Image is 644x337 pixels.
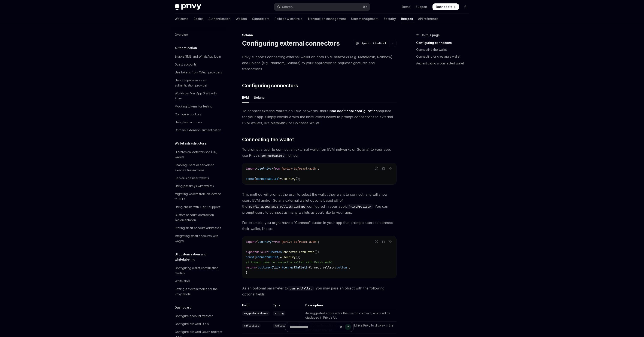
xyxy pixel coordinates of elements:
[175,120,202,125] div: Using test accounts
[175,141,206,146] h5: Wallet infrastructure
[374,166,379,171] button: Report incorrect code
[256,167,258,170] span: {
[380,239,386,244] button: Copy the contents from the code block
[175,279,190,284] div: Whitelabel
[318,250,319,254] span: {
[401,14,413,24] a: Recipes
[175,233,224,244] div: Integrating smart accounts with wagmi
[416,39,473,46] a: Configuring connectors
[171,31,226,39] a: Overview
[175,252,226,262] h5: UI customization and whitelabeling
[256,250,268,254] span: default
[374,239,379,244] button: Report incorrect code
[175,14,188,24] a: Welcome
[274,3,370,11] button: Open search
[380,166,386,171] button: Copy the contents from the code block
[273,240,280,244] span: from
[416,46,473,53] a: Connecting the wallet
[246,260,333,264] span: // Prompt user to connect a wallet with Privy modal
[242,39,340,47] h1: Configuring external connectors
[246,255,254,259] span: const
[288,286,314,291] code: connectWallet
[242,311,270,316] code: suggestedAddress
[171,285,226,298] a: Setting a system theme for the Privy modal
[347,265,349,269] span: >
[171,161,226,174] a: Enabling users or servers to execute transactions
[349,265,350,269] span: ;
[282,255,295,259] span: usePrivy
[171,148,226,161] a: Hierarchical deterministic (HD) wallets
[318,240,319,244] span: ;
[280,177,282,181] span: =
[171,211,226,224] a: Custom account abstraction implementation
[306,265,307,269] span: }
[260,153,285,158] code: connectWallet
[337,265,347,269] span: button
[345,324,351,330] button: Send message
[273,311,285,316] code: string
[268,250,282,254] span: function
[361,41,387,45] span: Open in ChatGPT
[175,112,201,117] div: Configure cookies
[175,183,214,189] div: Using passkeys with wallets
[271,167,273,170] span: }
[332,109,378,113] strong: no additional configuration
[274,14,302,24] a: Policies & controls
[258,240,271,244] span: usePrivy
[420,33,440,38] span: On this page
[280,240,318,244] span: '@privy-io/react-auth'
[304,309,397,322] td: An suggested address for the user to connect, which will be displayed in Privy’s UI.
[258,167,271,170] span: usePrivy
[171,61,226,68] a: Guest accounts
[246,250,256,254] span: export
[256,265,258,269] span: <
[416,5,427,9] a: Support
[416,53,473,60] a: Connecting or creating a wallet
[246,177,254,181] span: const
[171,53,226,60] a: Enable SMS and WhatsApp login
[171,224,226,232] a: Storing smart account addresses
[278,177,280,181] span: }
[254,255,256,259] span: {
[282,250,314,254] span: ConnectWalletButton
[171,118,226,126] a: Using test accounts
[280,265,282,269] span: =
[246,240,256,244] span: import
[462,3,469,10] button: Toggle dark mode
[171,110,226,118] a: Configure cookies
[175,305,191,310] h5: Dashboard
[436,5,452,9] span: Dashboard
[175,32,188,37] div: Overview
[242,285,397,297] span: As an optional parameter to , you may pass an object with the following optional fields:
[171,126,226,134] a: Chrome extension authentication
[175,78,224,88] div: Using Supabase as an authentication provider
[175,163,224,173] div: Enabling users or servers to execute transactions
[194,14,203,24] a: Basics
[175,225,221,231] div: Storing smart account addresses
[171,76,226,89] a: Using Supabase as an authentication provider
[258,265,268,269] span: button
[242,146,397,158] span: To prompt a user to connect an external wallet (on EVM networks or Solana) to your app, use Privy...
[295,177,301,181] span: ();
[351,14,379,24] a: User management
[242,136,294,143] span: Connecting the wallet
[242,303,271,309] th: Field
[333,265,337,269] span: </
[236,14,247,24] a: Wallets
[254,92,265,103] div: Solana
[209,14,231,24] a: Authentication
[282,177,295,181] span: usePrivy
[307,265,309,269] span: >
[318,167,319,170] span: ;
[273,167,280,170] span: from
[280,167,318,170] span: '@privy-io/react-auth'
[242,33,397,37] div: Solana
[283,265,306,269] span: connectWallet
[246,167,256,170] span: import
[363,5,367,9] span: ⌘ K
[282,265,283,269] span: {
[175,70,222,75] div: Use tokens from OAuth providers
[290,322,338,332] input: Ask a question...
[402,5,410,9] a: Demo
[247,204,307,209] code: config.appearance.walletChainType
